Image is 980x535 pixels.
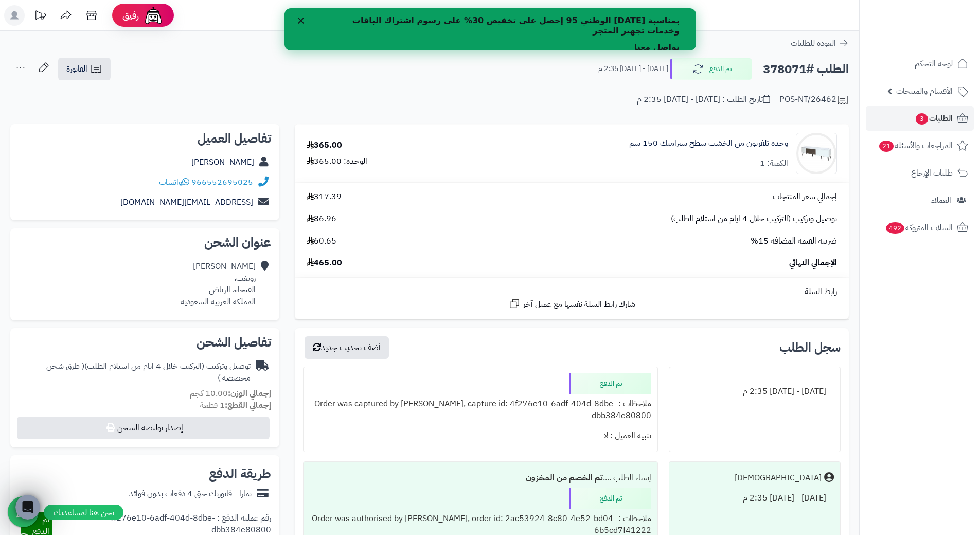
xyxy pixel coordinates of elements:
button: أضف تحديث جديد [305,336,389,359]
h2: طريقة الدفع [209,468,271,480]
div: 365.00 [307,140,342,151]
a: المراجعات والأسئلة21 [866,133,974,158]
span: 86.96 [307,213,336,225]
small: [DATE] - [DATE] 2:35 م [598,64,668,74]
div: إنشاء الطلب .... [310,468,651,488]
h2: تفاصيل العميل [19,132,271,145]
iframe: Intercom live chat [15,495,40,520]
small: 10.00 كجم [190,387,271,400]
span: رفيق [122,9,139,22]
span: العملاء [931,193,951,208]
h2: تفاصيل الشحن [19,336,271,349]
a: العملاء [866,188,974,213]
a: العودة للطلبات [791,37,849,49]
span: المراجعات والأسئلة [878,139,953,153]
img: ai-face.png [143,5,164,26]
strong: إجمالي القطع: [225,399,271,411]
div: تمارا - فاتورتك حتى 4 دفعات بدون فوائد [129,488,252,500]
div: توصيل وتركيب (التركيب خلال 4 ايام من استلام الطلب) [19,360,251,384]
a: واتساب [159,176,189,188]
h3: سجل الطلب [779,341,841,354]
div: إغلاق [9,9,20,15]
span: 317.39 [307,191,342,203]
button: إصدار بوليصة الشحن [17,417,270,439]
a: 966552695025 [191,176,253,188]
div: [DATE] - [DATE] 2:35 م [675,382,834,402]
span: 3 [916,113,928,125]
span: السلات المتروكة [885,220,953,235]
span: الإجمالي النهائي [789,257,837,269]
div: تاريخ الطلب : [DATE] - [DATE] 2:35 م [637,94,770,106]
div: الوحدة: 365.00 [307,156,367,167]
span: شارك رابط السلة نفسها مع عميل آخر [523,299,635,310]
a: السلات المتروكة492 [866,215,974,240]
div: رابط السلة [299,286,845,298]
span: الطلبات [915,111,953,126]
span: ضريبة القيمة المضافة 15% [751,235,837,247]
a: [PERSON_NAME] [191,156,254,168]
a: تحديثات المنصة [27,5,53,28]
div: POS-NT/26462 [779,94,849,106]
a: تواصل معنا [350,34,395,45]
span: توصيل وتركيب (التركيب خلال 4 ايام من استلام الطلب) [671,213,837,225]
b: تم الخصم من المخزون [526,472,603,484]
a: الطلبات3 [866,106,974,131]
a: لوحة التحكم [866,51,974,76]
span: 492 [886,222,904,234]
iframe: Intercom live chat لافتة [284,8,696,50]
span: 60.65 [307,235,336,247]
a: وحدة تلفزيون من الخشب سطح سيراميك 150 سم [629,137,788,149]
a: شارك رابط السلة نفسها مع عميل آخر [508,298,635,310]
div: تنبيه العميل : لا [310,426,651,446]
h2: الطلب #378071 [763,59,849,80]
div: ملاحظات : Order was captured by [PERSON_NAME], capture id: 4f276e10-6adf-404d-8dbe-dbb384e80800 [310,394,651,426]
span: الأقسام والمنتجات [896,84,953,98]
span: 465.00 [307,257,342,269]
a: [EMAIL_ADDRESS][DOMAIN_NAME] [120,196,253,209]
span: العودة للطلبات [791,37,836,49]
img: 1735736602-1734957696501-1708171940-110114010022-90x90.jpg [796,133,836,174]
span: الفاتورة [66,63,87,75]
span: ( طرق شحن مخصصة ) [46,360,251,384]
a: طلبات الإرجاع [866,161,974,185]
button: تم الدفع [670,58,752,80]
div: [DEMOGRAPHIC_DATA] [735,472,822,484]
div: [PERSON_NAME] رويغب، الفيحاء، الرياض المملكة العربية السعودية [181,261,256,307]
h2: عنوان الشحن [19,236,271,249]
a: الفاتورة [58,58,111,80]
div: الكمية: 1 [760,158,788,169]
div: تم الدفع [569,373,651,394]
span: إجمالي سعر المنتجات [773,191,837,203]
span: 21 [879,141,894,152]
div: تم الدفع [569,488,651,509]
span: طلبات الإرجاع [911,166,953,180]
div: [DATE] - [DATE] 2:35 م [675,488,834,508]
small: 1 قطعة [200,399,271,411]
span: لوحة التحكم [915,57,953,71]
strong: إجمالي الوزن: [228,387,271,400]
